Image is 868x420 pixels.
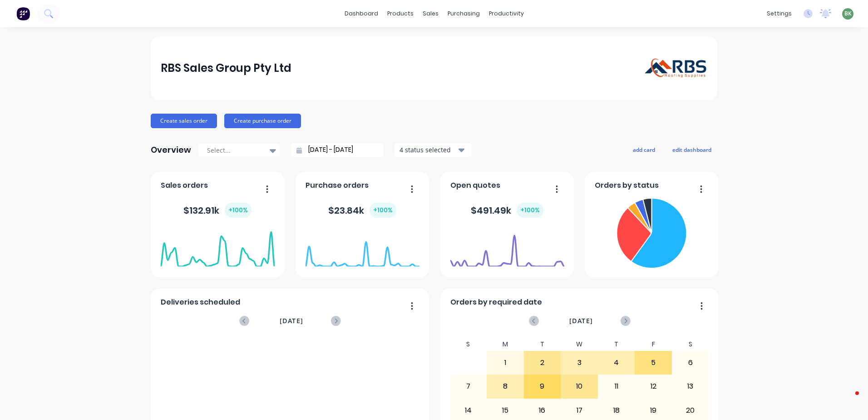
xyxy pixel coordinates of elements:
[561,351,597,374] div: 3
[844,10,852,18] span: BK
[524,338,561,351] div: T
[837,389,859,411] iframe: Intercom live chat
[450,338,487,351] div: S
[395,143,472,157] button: 4 status selected
[672,351,709,374] div: 6
[561,375,597,398] div: 10
[517,203,543,218] div: + 100 %
[450,375,487,398] div: 7
[151,114,217,128] button: Create sales order
[672,375,709,398] div: 13
[524,375,561,398] div: 9
[627,144,661,155] button: add card
[328,203,396,218] div: $ 23.84k
[569,316,593,326] span: [DATE]
[225,203,252,218] div: + 100 %
[561,338,598,351] div: W
[484,7,528,20] div: productivity
[16,7,30,20] img: Factory
[306,180,369,191] span: Purchase orders
[450,297,542,308] span: Orders by required date
[598,351,635,374] div: 4
[598,338,635,351] div: T
[762,7,796,20] div: settings
[487,338,524,351] div: M
[672,338,709,351] div: S
[595,180,659,191] span: Orders by status
[487,351,523,374] div: 1
[370,203,396,218] div: + 100 %
[635,351,671,374] div: 5
[161,59,291,77] div: RBS Sales Group Pty Ltd
[183,203,252,218] div: $ 132.91k
[635,338,672,351] div: F
[151,141,191,159] div: Overview
[666,144,717,155] button: edit dashboard
[161,297,240,308] span: Deliveries scheduled
[418,7,443,20] div: sales
[471,203,543,218] div: $ 491.49k
[450,180,500,191] span: Open quotes
[635,375,671,398] div: 12
[340,7,383,20] a: dashboard
[399,145,457,155] div: 4 status selected
[524,351,561,374] div: 2
[487,375,523,398] div: 8
[644,58,707,79] img: RBS Sales Group Pty Ltd
[161,180,208,191] span: Sales orders
[598,375,635,398] div: 11
[383,7,418,20] div: products
[443,7,484,20] div: purchasing
[280,316,303,326] span: [DATE]
[224,114,301,128] button: Create purchase order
